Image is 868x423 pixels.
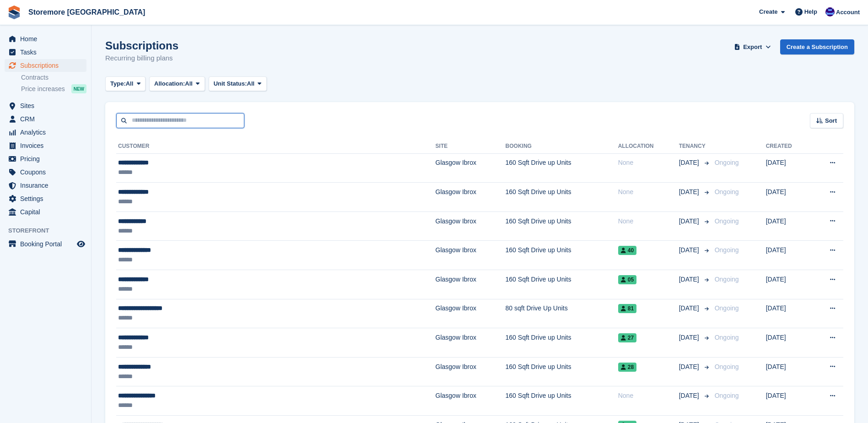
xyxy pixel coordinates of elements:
button: Type: All [105,76,146,92]
td: Glasgow Ibrox [436,299,506,328]
a: menu [5,99,86,112]
span: Account [836,8,860,17]
td: Glasgow Ibrox [436,211,506,241]
td: [DATE] [766,211,811,241]
td: 160 Sqft Drive up Units [506,357,618,386]
div: NEW [71,84,86,93]
span: Invoices [20,139,75,152]
td: Glasgow Ibrox [436,357,506,386]
span: Ongoing [715,334,739,341]
span: Export [743,43,762,52]
span: [DATE] [679,362,701,372]
span: [DATE] [679,217,701,226]
span: [DATE] [679,333,701,342]
td: Glasgow Ibrox [436,183,506,212]
td: 160 Sqft Drive up Units [506,241,618,270]
td: [DATE] [766,183,811,212]
span: Ongoing [715,159,739,166]
span: [DATE] [679,275,701,284]
span: Home [20,33,75,45]
span: Booking Portal [20,238,75,250]
span: All [247,79,255,88]
span: Sort [825,116,837,125]
a: menu [5,206,86,218]
span: [DATE] [679,245,701,255]
a: menu [5,192,86,205]
div: None [618,158,679,168]
td: Glasgow Ibrox [436,241,506,270]
span: Help [804,7,817,16]
td: [DATE] [766,357,811,386]
span: 81 [618,304,636,313]
span: Coupons [20,166,75,179]
span: Tasks [20,46,75,59]
a: Create a Subscription [780,39,854,54]
a: menu [5,113,86,125]
a: Storemore [GEOGRAPHIC_DATA] [25,5,149,20]
td: 160 Sqft Drive up Units [506,386,618,416]
span: [DATE] [679,187,701,197]
span: Capital [20,206,75,218]
span: 27 [618,333,636,342]
div: None [618,217,679,226]
img: stora-icon-8386f47178a22dfd0bd8f6a31ec36ba5ce8667c1dd55bd0f319d3a0aa187defe.svg [7,5,21,19]
td: Glasgow Ibrox [436,153,506,183]
span: Sites [20,99,75,112]
span: Ongoing [715,304,739,312]
span: 05 [618,275,636,284]
span: Ongoing [715,246,739,254]
td: 160 Sqft Drive up Units [506,328,618,358]
button: Unit Status: All [209,76,267,92]
td: [DATE] [766,241,811,270]
th: Site [436,139,506,154]
a: Contracts [21,73,86,82]
td: [DATE] [766,386,811,416]
span: All [185,79,193,88]
th: Tenancy [679,139,711,154]
th: Booking [506,139,618,154]
td: [DATE] [766,328,811,358]
a: menu [5,59,86,72]
td: [DATE] [766,270,811,299]
span: Ongoing [715,363,739,370]
span: Ongoing [715,188,739,195]
img: Angela [825,7,835,16]
span: Create [759,7,777,16]
button: Allocation: All [149,76,205,92]
span: 40 [618,246,636,255]
a: Preview store [75,239,86,249]
span: Unit Status: [214,79,247,88]
h1: Subscriptions [105,39,178,52]
button: Export [733,39,773,54]
td: 160 Sqft Drive up Units [506,211,618,241]
th: Customer [116,139,436,154]
td: Glasgow Ibrox [436,386,506,416]
span: Ongoing [715,392,739,399]
span: Allocation: [154,79,185,88]
span: Storefront [8,226,91,235]
span: Settings [20,192,75,205]
a: menu [5,126,86,139]
span: Ongoing [715,217,739,225]
span: Subscriptions [20,59,75,72]
th: Allocation [618,139,679,154]
span: [DATE] [679,391,701,401]
a: menu [5,46,86,59]
span: Pricing [20,152,75,165]
a: Price increases NEW [21,84,86,94]
td: 80 sqft Drive Up Units [506,299,618,328]
span: Price increases [21,85,65,93]
span: 28 [618,363,636,372]
a: menu [5,33,86,45]
span: Insurance [20,179,75,192]
td: Glasgow Ibrox [436,270,506,299]
span: Type: [110,79,126,88]
p: Recurring billing plans [105,53,178,64]
span: [DATE] [679,304,701,313]
td: 160 Sqft Drive up Units [506,183,618,212]
a: menu [5,238,86,250]
td: 160 Sqft Drive up Units [506,153,618,183]
a: menu [5,179,86,192]
span: CRM [20,113,75,125]
span: [DATE] [679,158,701,168]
